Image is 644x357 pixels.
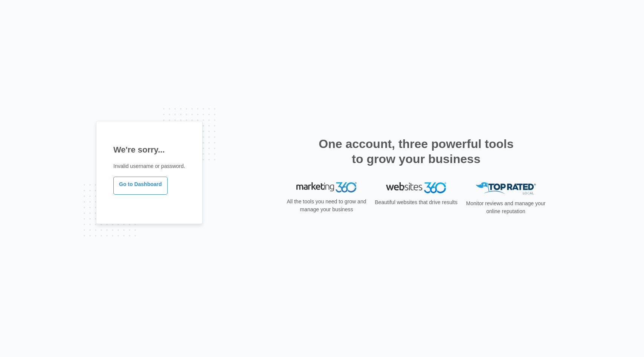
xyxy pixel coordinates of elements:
img: Marketing 360 [296,182,357,193]
p: Monitor reviews and manage your online reputation [464,200,548,215]
h2: One account, three powerful tools to grow your business [316,136,516,166]
img: Top Rated Local [476,182,536,195]
p: All the tools you need to grow and manage your business [284,198,369,214]
p: Invalid username or password. [113,162,185,170]
img: Websites 360 [386,182,446,193]
h1: We're sorry... [113,143,185,156]
a: Go to Dashboard [113,177,168,195]
p: Beautiful websites that drive results [374,198,458,206]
